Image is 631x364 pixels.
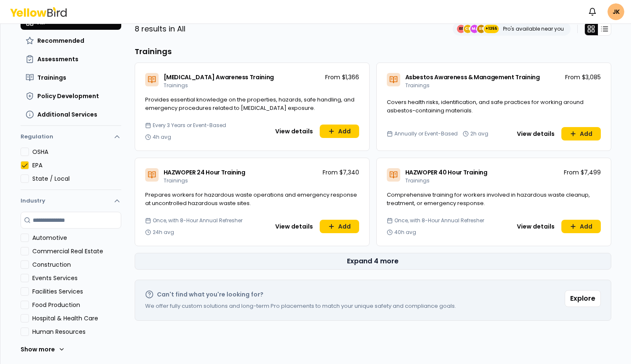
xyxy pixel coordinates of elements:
[32,314,121,322] label: Hospital & Health Care
[394,217,484,224] span: Once, with 8-Hour Annual Refresher
[270,220,318,233] button: View details
[405,73,540,81] span: Asbestos Awareness & Management Training
[405,177,430,184] span: Trainings
[21,341,65,358] button: Show more
[405,168,488,177] span: HAZWOPER 40 Hour Training
[21,33,121,48] button: Recommended
[270,125,318,138] button: View details
[164,168,245,177] span: HAZWOPER 24 Hour Training
[485,25,497,33] span: +1355
[320,125,359,138] button: Add
[512,220,560,233] button: View details
[21,107,121,122] button: Additional Services
[135,253,611,270] button: Expand 4 more
[164,73,274,81] span: [MEDICAL_DATA] Awareness Training
[387,98,584,114] span: Covers health risks, identification, and safe practices for working around asbestos-containing ma...
[32,328,121,336] label: Human Resources
[153,122,226,129] span: Every 3 Years or Event-Based
[608,3,624,20] span: JK
[323,168,359,177] p: From $7,340
[32,234,121,242] label: Automotive
[153,134,171,140] span: 4h avg
[394,229,416,236] span: 40h avg
[153,217,242,224] span: Once, with 8-Hour Annual Refresher
[135,46,611,57] h3: Trainings
[164,177,188,184] span: Trainings
[164,82,188,89] span: Trainings
[32,274,121,282] label: Events Services
[470,25,479,33] span: MJ
[21,148,121,190] div: Regulation
[32,148,121,156] label: OSHA
[21,190,121,212] button: Industry
[320,220,359,233] button: Add
[32,301,121,309] label: Food Production
[405,82,430,89] span: Trainings
[32,287,121,296] label: Facilities Services
[21,70,121,85] button: Trainings
[37,55,78,63] span: Assessments
[564,168,601,177] p: From $7,499
[470,130,488,137] span: 2h avg
[145,191,357,207] span: Prepares workers for hazardous waste operations and emergency response at uncontrolled hazardous ...
[561,127,601,140] button: Add
[512,127,560,140] button: View details
[32,161,121,169] label: EPA
[135,23,185,35] p: 8 results in All
[565,73,601,81] p: From $3,085
[503,26,564,32] p: Pro's available near you
[37,92,99,100] span: Policy Development
[145,96,355,112] span: Provides essential knowledge on the properties, hazards, safe handling, and emergency procedures ...
[37,73,66,82] span: Trainings
[37,110,97,119] span: Additional Services
[145,302,456,310] p: We offer fully custom solutions and long-term Pro placements to match your unique safety and comp...
[21,129,121,148] button: Regulation
[394,130,458,137] span: Annually or Event-Based
[457,25,465,33] span: EE
[387,191,590,207] span: Comprehensive training for workers involved in hazardous waste cleanup, treatment, or emergency r...
[21,52,121,67] button: Assessments
[153,229,174,236] span: 24h avg
[37,36,84,45] span: Recommended
[565,290,601,307] button: Explore
[477,25,485,33] span: SE
[32,260,121,269] label: Construction
[561,220,601,233] button: Add
[32,247,121,255] label: Commercial Real Estate
[325,73,359,81] p: From $1,366
[21,88,121,104] button: Policy Development
[157,290,263,299] h2: Can't find what you're looking for?
[464,25,472,33] span: CE
[32,174,121,183] label: State / Local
